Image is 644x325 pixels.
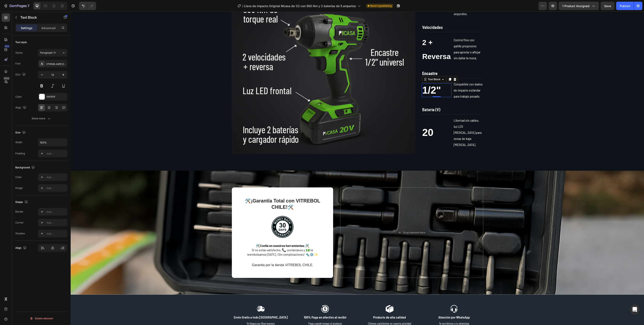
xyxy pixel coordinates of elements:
[559,2,599,10] button: 1 product assigned
[161,303,219,308] p: Envio Gratis a todo [GEOGRAPHIC_DATA]
[20,15,56,20] p: Text Block
[2,2,31,10] button: 7
[352,115,363,126] span: 20
[15,141,22,144] div: Width
[47,62,66,66] div: [PERSON_NAME] Semi Condensed
[172,186,252,199] p: 🛠️ 🛠️
[332,219,355,223] div: Drop element here
[15,95,22,99] div: Color
[383,70,412,88] p: Compatible con dados de impacto estándar para trabajo pesado.
[15,210,23,214] div: Border
[47,186,66,190] div: Add...
[15,105,27,111] div: Align
[71,12,644,325] iframe: Design area
[41,26,56,30] p: Advanced
[630,304,640,315] div: Open Intercom Messenger
[47,95,66,99] div: FFFFFF
[356,66,371,70] div: Text Block
[15,221,24,224] div: Corner
[383,25,412,50] div: Rich Text Editor. Editing area: main
[172,232,252,245] p: 🛠️ 🛠️ Si no estás satisfecho, 📞 contáctanos y 💵 te reembolsamos [DATE]. ¡Sin complicaciones! 🔩⚙️✨
[3,77,10,80] div: Beta
[47,232,66,236] div: Add...
[30,316,53,321] div: Delete element
[47,152,66,156] div: Add...
[351,12,413,19] div: Rich Text Editor. Editing area: main
[620,4,630,8] div: Publish
[32,116,51,121] div: Show more
[27,3,29,8] p: 7
[290,310,348,314] p: Clientes satisfechos es nuestra prioridad
[172,251,252,256] p: Garantia por la tienda VITREBOL CHILE.
[38,49,67,57] button: Paragraph 1*
[352,72,380,85] p: 1/2"
[40,51,56,55] span: Paragraph 1*
[161,310,219,314] p: Te llegara por Blue express
[47,210,66,214] div: Add...
[616,2,634,10] button: Publish
[15,40,27,44] div: Text style
[15,72,26,77] div: Size
[15,175,22,179] div: Color
[15,115,67,122] button: Show more
[290,303,348,308] p: Producto de alta calidad
[352,95,370,100] span: Batería (V)
[352,13,372,18] span: Velocidades
[15,245,27,251] div: Align
[351,58,413,65] div: Rich Text Editor. Editing area: main
[15,232,25,235] div: Shadow
[355,303,412,308] p: Atención por WhatsApp
[226,303,283,308] p: 100% Paga en efectivo al recibir
[15,51,23,55] div: Styles
[562,4,589,8] span: 1 product assigned
[604,4,611,8] span: Save
[180,186,250,198] strong: ¡Garantía Total con VITREBOL CHILE!
[38,139,67,146] input: Auto
[47,175,66,179] div: Add...
[370,4,392,8] span: Need republishing
[355,310,412,314] p: Te escribimos a tu whatsApp
[352,59,367,64] strong: Encastre
[21,26,32,30] p: Settings
[15,152,25,155] div: Padding
[15,130,26,135] div: Size
[601,2,614,10] button: Save
[352,27,380,49] span: 2 + Reversa
[351,23,381,52] div: Rich Text Editor. Editing area: main
[226,310,283,314] p: Paga cuando tengas el producto
[15,62,21,66] div: Font
[244,4,356,8] span: Llave de impacto Original Mcasa de 1/2 con 500 Nm y 2 baterías de 5 amperios
[242,4,243,8] span: /
[383,106,412,136] p: Libertad sin cables, luz LED [MEDICAL_DATA] para zonas de baja [MEDICAL_DATA].
[189,232,234,236] strong: Confía en nuestras herramientas.
[79,2,96,10] div: Undo/Redo
[15,315,67,322] button: Delete element
[47,221,66,225] div: Add...
[4,45,10,48] div: 450
[15,186,23,190] div: Image
[15,199,29,205] div: Shape
[15,165,36,170] div: Background
[201,204,223,226] img: gempages_522051823398290573-d9cee92b-af5a-4831-923f-e1e3b298f896.png
[383,25,412,49] p: Control fino con gatillo progresivo para apretar o aflojar sin dañar la rosca.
